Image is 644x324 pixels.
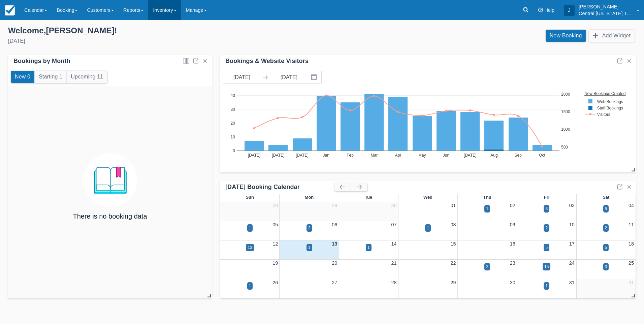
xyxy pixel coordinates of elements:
[391,241,396,247] a: 14
[629,203,634,208] a: 04
[544,264,549,270] div: 15
[605,206,607,212] div: 5
[486,206,488,212] div: 1
[391,260,396,266] a: 21
[225,57,309,65] div: Bookings & Website Visitors
[510,222,515,227] a: 09
[272,241,278,247] a: 12
[308,225,311,231] div: 2
[538,8,543,12] i: Help
[569,241,575,247] a: 17
[510,260,515,266] a: 23
[391,280,396,285] a: 28
[569,280,575,285] a: 31
[545,283,548,289] div: 1
[451,260,456,266] a: 22
[332,280,337,285] a: 27
[13,57,70,65] div: Bookings by Month
[272,222,278,227] a: 05
[605,225,607,231] div: 2
[270,71,308,83] input: End Date
[544,7,554,13] span: Help
[603,195,609,200] span: Sat
[510,203,515,208] a: 02
[451,280,456,285] a: 29
[423,195,432,200] span: Wed
[483,195,491,200] span: Thu
[585,91,626,96] text: New Bookings Created
[391,222,396,227] a: 07
[564,5,575,16] div: J
[249,225,251,231] div: 1
[223,71,261,83] input: Start Date
[629,260,634,266] a: 25
[272,260,278,266] a: 19
[272,280,278,285] a: 26
[545,225,548,231] div: 2
[545,206,548,212] div: 3
[510,280,515,285] a: 30
[579,10,633,17] p: Central [US_STATE] Tours
[451,203,456,208] a: 01
[332,222,337,227] a: 06
[486,264,488,270] div: 2
[579,3,633,10] p: [PERSON_NAME]
[569,260,575,266] a: 24
[589,30,635,42] button: Add Widget
[225,183,334,191] div: [DATE] Booking Calendar
[569,222,575,227] a: 10
[427,225,429,231] div: 1
[272,203,278,208] a: 28
[5,5,15,15] img: checkfront-main-nav-mini-logo.png
[73,213,147,220] h4: There is no booking data
[332,260,337,266] a: 20
[67,71,107,83] button: Upcoming 11
[451,241,456,247] a: 15
[605,245,607,251] div: 5
[246,195,254,200] span: Sun
[332,203,337,208] a: 29
[544,195,550,200] span: Fri
[83,153,137,207] img: booking.png
[569,203,575,208] a: 03
[629,222,634,227] a: 11
[249,283,251,289] div: 1
[8,26,317,36] div: Welcome , [PERSON_NAME] !
[8,37,317,45] div: [DATE]
[510,241,515,247] a: 16
[545,245,548,251] div: 5
[546,30,586,42] a: New Booking
[367,245,370,251] div: 1
[11,71,34,83] button: New 0
[451,222,456,227] a: 08
[629,241,634,247] a: 18
[308,245,311,251] div: 1
[308,71,321,83] button: Interact with the calendar and add the check-in date for your trip.
[605,264,607,270] div: 3
[305,195,314,200] span: Mon
[629,280,634,285] a: 01
[391,203,396,208] a: 30
[35,71,66,83] button: Starting 1
[365,195,372,200] span: Tue
[332,241,337,247] a: 13
[248,245,252,251] div: 13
